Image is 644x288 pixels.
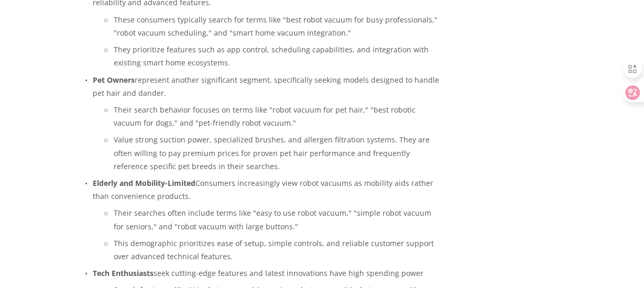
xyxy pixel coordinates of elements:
strong: Elderly and Mobility-Limited [93,178,195,188]
p: Their search behavior focuses on terms like "robot vacuum for pet hair," "best robotic vacuum for... [114,103,439,129]
p: Their searches often include terms like "easy to use robot vacuum," "simple robot vacuum for seni... [114,206,439,232]
strong: Pet Owners [93,75,135,85]
p: Consumers increasingly view robot vacuums as mobility aids rather than convenience products. [93,176,439,203]
strong: Tech Enthusiasts [93,268,154,278]
p: represent another significant segment, specifically seeking models designed to handle pet hair an... [93,73,439,99]
p: Value strong suction power, specialized brushes, and allergen filtration systems. They are often ... [114,133,439,173]
p: They prioritize features such as app control, scheduling capabilities, and integration with exist... [114,43,439,69]
p: seek cutting-edge features and latest innovations have high spending power [93,267,439,280]
p: This demographic prioritizes ease of setup, simple controls, and reliable customer support over a... [114,237,439,263]
p: These consumers typically search for terms like "best robot vacuum for busy professionals," "robo... [114,13,439,39]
